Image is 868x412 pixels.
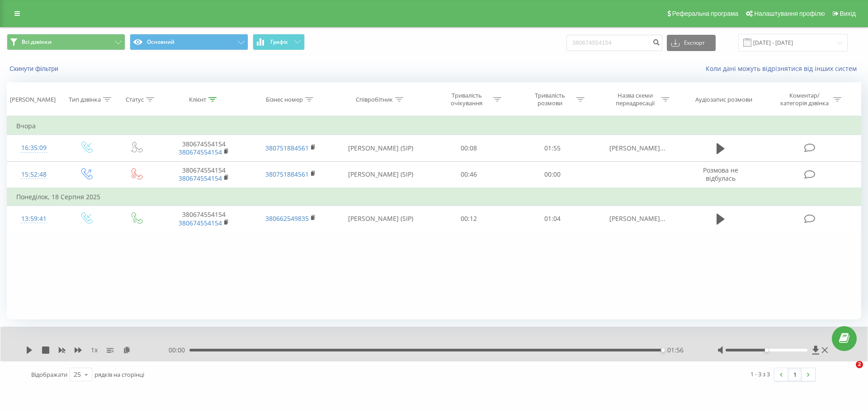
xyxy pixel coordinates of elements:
[253,34,305,50] button: Графік
[706,64,861,73] a: Коли дані можуть відрізнятися вiд інших систем
[526,92,574,107] div: Тривалість розмови
[427,161,510,188] td: 00:46
[16,210,52,228] div: 13:59:41
[189,96,206,103] div: Клієнт
[265,144,309,152] a: 380751884561
[160,161,247,188] td: 380674554154
[856,361,863,368] span: 2
[94,370,144,379] span: рядків на сторінці
[270,39,288,45] span: Графік
[266,96,303,103] div: Бізнес номер
[510,206,594,232] td: 01:04
[611,92,659,107] div: Назва схеми переадресації
[91,346,98,355] span: 1 x
[334,206,427,232] td: [PERSON_NAME] (SIP)
[443,92,491,107] div: Тривалість очікування
[754,10,825,17] span: Налаштування профілю
[22,38,52,46] span: Всі дзвінки
[7,34,125,50] button: Всі дзвінки
[661,348,665,352] div: Accessibility label
[179,174,222,183] a: 380674554154
[74,370,81,379] div: 25
[840,10,856,17] span: Вихід
[764,348,768,352] div: Accessibility label
[160,135,247,161] td: 380674554154
[750,370,770,379] div: 1 - 3 з 3
[7,65,63,73] button: Скинути фільтри
[126,96,144,103] div: Статус
[778,92,831,107] div: Коментар/категорія дзвінка
[16,139,52,157] div: 16:35:09
[510,135,594,161] td: 01:55
[10,96,56,103] div: [PERSON_NAME]
[703,166,738,183] span: Розмова не відбулась
[667,346,684,355] span: 01:56
[179,148,222,156] a: 380674554154
[837,361,859,383] iframe: Intercom live chat
[265,214,309,223] a: 380662549835
[667,35,716,51] button: Експорт
[169,346,189,355] span: 00:00
[695,96,752,103] div: Аудіозапис розмови
[160,206,247,232] td: 380674554154
[31,370,67,379] span: Відображати
[427,206,510,232] td: 00:12
[179,219,222,227] a: 380674554154
[334,135,427,161] td: [PERSON_NAME] (SIP)
[69,96,101,103] div: Тип дзвінка
[130,34,248,50] button: Основний
[510,161,594,188] td: 00:00
[609,144,665,152] span: [PERSON_NAME]...
[566,35,662,51] input: Пошук за номером
[427,135,510,161] td: 00:08
[356,96,393,103] div: Співробітник
[265,170,309,178] a: 380751884561
[672,10,739,17] span: Реферальна програма
[7,117,861,135] td: Вчора
[7,188,861,206] td: Понеділок, 18 Серпня 2025
[334,161,427,188] td: [PERSON_NAME] (SIP)
[16,166,52,183] div: 15:52:48
[609,214,665,223] span: [PERSON_NAME]...
[788,368,802,381] a: 1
